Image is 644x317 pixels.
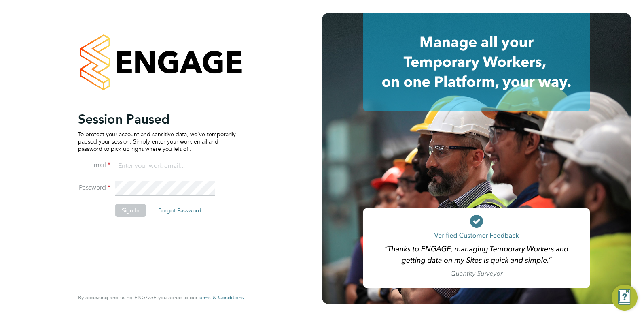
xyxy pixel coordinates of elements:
span: Terms & Conditions [197,294,244,301]
p: To protect your account and sensitive data, we've temporarily paused your session. Simply enter y... [78,131,236,153]
button: Engage Resource Center [612,285,638,311]
input: Enter your work email... [115,159,215,173]
a: Terms & Conditions [197,294,244,301]
label: Email [78,161,110,169]
span: By accessing and using ENGAGE you agree to our [78,294,244,301]
button: Sign In [115,204,146,217]
h2: Session Paused [78,111,236,127]
label: Password [78,184,110,192]
button: Forgot Password [152,204,208,217]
